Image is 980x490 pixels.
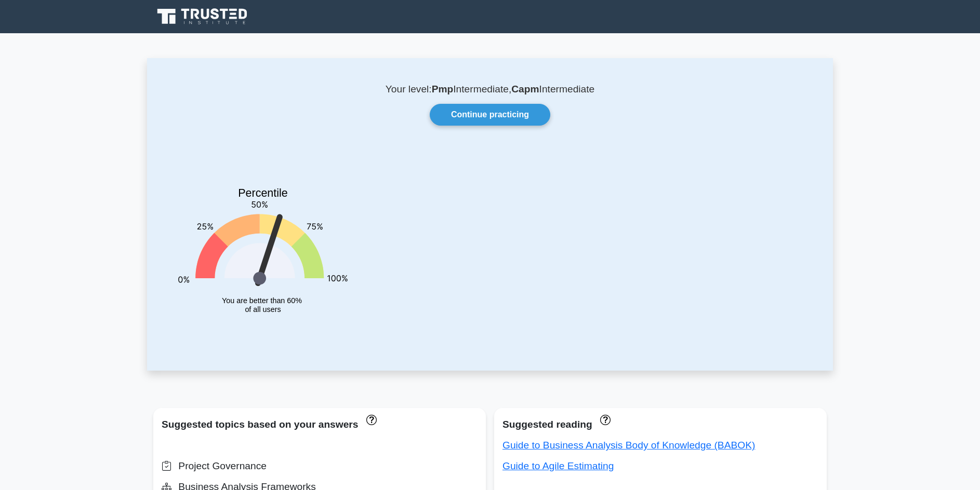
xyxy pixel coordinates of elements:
[162,458,478,474] div: Project Governance
[172,83,808,96] p: Your level: Intermediate, Intermediate
[502,416,818,433] div: Suggested reading
[364,414,377,425] a: These topics have been answered less than 50% correct. Topics disapear when you answer questions ...
[238,187,288,199] text: Percentile
[502,460,614,471] a: Guide to Agile Estimating
[430,104,550,126] a: Continue practicing
[222,296,302,305] tspan: You are better than 60%
[432,84,454,94] b: Pmp
[511,84,539,94] b: Capm
[502,440,755,451] a: Guide to Business Analysis Body of Knowledge (BABOK)
[598,414,611,425] a: These concepts have been answered less than 50% correct. The guides disapear when you answer ques...
[245,306,281,314] tspan: of all users
[162,416,478,433] div: Suggested topics based on your answers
